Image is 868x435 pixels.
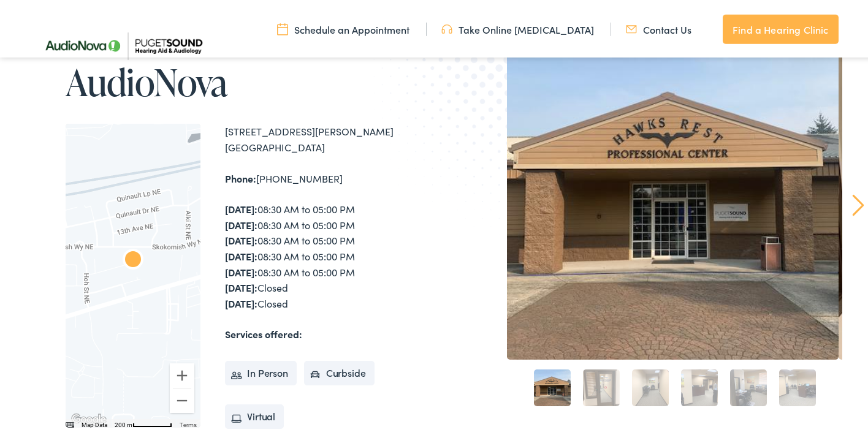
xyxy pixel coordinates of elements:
[170,386,194,410] button: Zoom out
[69,409,109,425] img: Google
[225,247,257,260] strong: [DATE]:
[277,20,409,34] a: Schedule an Appointment
[225,325,302,338] strong: Services offered:
[66,59,438,100] h1: AudioNova
[225,168,438,184] div: [PHONE_NUMBER]
[779,367,816,404] a: 6
[225,358,297,383] li: In Person
[277,20,288,34] img: utility icon
[225,216,257,229] strong: [DATE]:
[225,200,257,213] strong: [DATE]:
[225,402,284,426] li: Virtual
[170,361,194,385] button: Zoom in
[441,20,452,34] img: utility icon
[69,409,109,425] a: Open this area in Google Maps (opens a new window)
[304,358,375,383] li: Curbside
[225,278,257,292] strong: [DATE]:
[225,121,438,153] div: [STREET_ADDRESS][PERSON_NAME] [GEOGRAPHIC_DATA]
[82,418,107,427] button: Map Data
[118,244,148,273] div: AudioNova
[632,367,669,404] a: 3
[626,20,691,34] a: Contact Us
[583,367,620,404] a: 2
[852,192,864,214] a: Next
[225,231,257,244] strong: [DATE]:
[111,417,176,425] button: Map Scale: 200 m per 61 pixels
[681,367,718,404] a: 4
[66,418,74,427] button: Keyboard shortcuts
[730,367,767,404] a: 5
[225,294,257,308] strong: [DATE]:
[441,20,594,34] a: Take Online [MEDICAL_DATA]
[626,20,637,34] img: utility icon
[180,419,197,426] a: Terms (opens in new tab)
[225,169,256,183] strong: Phone:
[723,12,838,42] a: Find a Hearing Clinic
[225,199,438,309] div: 08:30 AM to 05:00 PM 08:30 AM to 05:00 PM 08:30 AM to 05:00 PM 08:30 AM to 05:00 PM 08:30 AM to 0...
[225,263,257,276] strong: [DATE]:
[115,419,132,426] span: 200 m
[534,367,571,404] a: 1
